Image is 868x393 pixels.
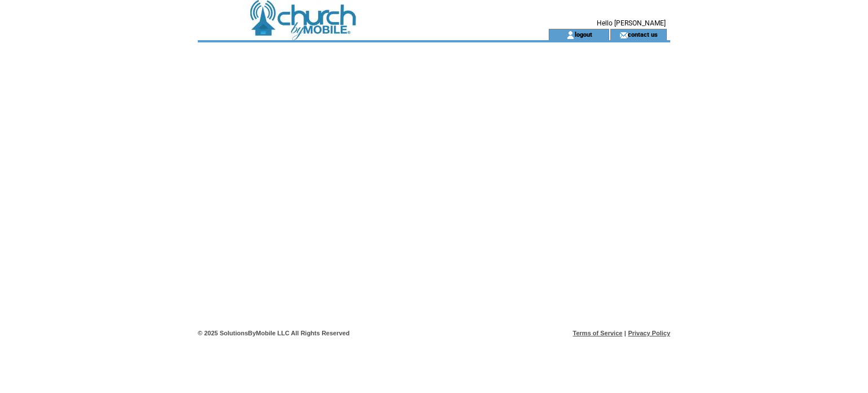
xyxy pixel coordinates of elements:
[628,31,658,38] a: contact us
[198,330,350,336] span: © 2025 SolutionsByMobile LLC All Rights Reserved
[566,31,575,40] img: account_icon.gif
[573,330,623,336] a: Terms of Service
[624,330,626,336] span: |
[597,19,666,27] span: Hello [PERSON_NAME]
[575,31,592,38] a: logout
[619,31,628,40] img: contact_us_icon.gif
[628,330,670,336] a: Privacy Policy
